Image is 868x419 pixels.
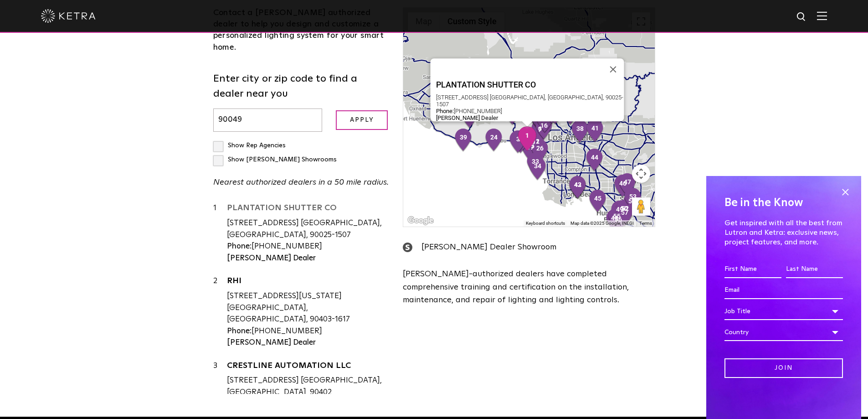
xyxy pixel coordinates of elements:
[615,199,634,224] div: 50
[436,108,453,114] strong: Phone:
[607,207,627,232] div: 55
[213,142,286,149] label: Show Rep Agencies
[41,91,71,98] span: Clip a block
[403,243,412,252] img: showroom_icon.png
[639,221,652,226] a: Terms
[586,119,605,144] div: 41
[615,203,634,228] div: 57
[227,375,390,398] div: [STREET_ADDRESS] [GEOGRAPHIC_DATA], [GEOGRAPHIC_DATA], 90402
[213,72,390,102] label: Enter city or zip code to find a dealer near you
[41,62,82,69] span: Clip a bookmark
[613,174,632,199] div: 46
[213,176,390,189] p: Nearest authorized dealers in a 50 mile radius.
[623,187,642,212] div: 53
[618,173,637,197] div: 47
[227,327,252,335] strong: Phone:
[602,58,624,80] button: Close
[227,277,390,288] a: RHI
[622,192,642,217] div: 51
[568,176,587,200] div: 43
[724,324,843,341] div: Country
[530,139,550,164] div: 26
[521,138,540,163] div: 17
[609,210,628,235] div: 56
[227,243,252,250] strong: Phone:
[570,221,634,226] span: Map data ©2025 Google, INEGI
[610,200,629,225] div: 49
[227,204,390,215] a: PLANTATION SHUTTER CO
[436,108,624,114] div: [PHONE_NUMBER]
[41,76,122,83] span: Clip a selection (Select text first)
[484,128,503,153] div: 24
[43,12,60,20] span: xTiles
[37,372,68,383] span: Inbox Panel
[724,261,781,278] input: First Name
[227,254,316,262] strong: [PERSON_NAME] Dealer
[724,194,843,212] h4: Be in the Know
[526,220,565,227] button: Keyboard shortcuts
[27,72,166,87] button: Clip a selection (Select text first)
[616,199,635,224] div: 52
[23,360,165,370] div: Destination
[227,290,390,326] div: [STREET_ADDRESS][US_STATE] [GEOGRAPHIC_DATA], [GEOGRAPHIC_DATA], 90403-1617
[526,152,545,177] div: 33
[588,189,607,214] div: 45
[227,326,390,337] div: [PHONE_NUMBER]
[724,218,843,247] p: Get inspired with all the best from Lutron and Ketra: exclusive news, project features, and more.
[213,202,227,264] div: 1
[227,241,390,253] div: [PHONE_NUMBER]
[336,110,388,130] input: Apply
[403,268,655,307] p: [PERSON_NAME]-authorized dealers have completed comprehensive training and certification on the i...
[585,148,604,173] div: 44
[213,275,227,348] div: 2
[41,9,96,23] img: ketra-logo-2019-white
[454,128,473,153] div: 39
[213,109,323,132] input: Enter city or zip code
[27,87,166,102] button: Clip a block
[796,11,807,23] img: search icon
[406,215,436,227] a: Open this area in Google Maps (opens a new window)
[786,261,843,278] input: Last Name
[570,119,590,144] div: 38
[724,358,843,378] input: Join
[227,217,390,241] div: [STREET_ADDRESS] [GEOGRAPHIC_DATA], [GEOGRAPHIC_DATA], 90025-1507
[406,215,436,227] img: Google
[436,114,498,121] strong: [PERSON_NAME] Dealer
[23,40,170,58] input: Untitled
[605,209,624,233] div: 48
[632,165,650,183] button: Map camera controls
[227,362,390,373] a: CRESTLINE AUTOMATION LLC
[213,156,337,163] label: Show [PERSON_NAME] Showrooms
[724,303,843,320] div: Job Title
[436,80,624,92] a: PLANTATION SHUTTER CO
[724,282,843,299] input: Email
[508,130,528,155] div: 3
[436,94,624,108] div: [STREET_ADDRESS] [GEOGRAPHIC_DATA], [GEOGRAPHIC_DATA], 90025-1507
[817,11,827,20] img: Hamburger%20Nav.svg
[403,241,655,254] div: [PERSON_NAME] Dealer Showroom
[632,197,650,216] button: Drag Pegman onto the map to open Street View
[27,58,166,72] button: Clip a bookmark
[518,126,537,151] div: 1
[528,157,547,181] div: 34
[110,114,159,125] span: Clear all and close
[227,339,316,347] strong: [PERSON_NAME] Dealer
